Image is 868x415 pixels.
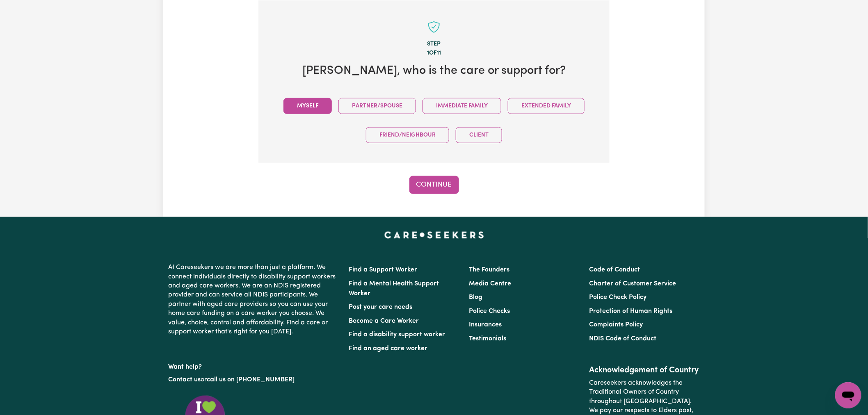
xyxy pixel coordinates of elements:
[469,335,506,342] a: Testimonials
[366,127,449,143] button: Friend/Neighbour
[469,267,509,273] a: The Founders
[168,260,339,340] p: At Careseekers we are more than just a platform. We connect individuals directly to disability su...
[589,308,673,315] a: Protection of Human Rights
[469,280,511,287] a: Media Centre
[456,127,502,143] button: Client
[835,382,861,408] iframe: Button to launch messaging window
[349,304,412,310] a: Post your care needs
[168,359,339,372] p: Want help?
[589,267,640,273] a: Code of Conduct
[469,294,482,301] a: Blog
[349,331,445,338] a: Find a disability support worker
[469,322,502,328] a: Insurances
[589,322,643,328] a: Complaints Policy
[272,64,596,78] h2: [PERSON_NAME] , who is the care or support for?
[384,232,484,238] a: Careseekers home page
[168,376,201,383] a: Contact us
[207,376,295,383] a: call us on [PHONE_NUMBER]
[349,280,439,297] a: Find a Mental Health Support Worker
[283,98,332,114] button: Myself
[272,49,596,58] div: 1 of 11
[349,318,419,324] a: Become a Care Worker
[272,40,596,49] div: Step
[589,294,647,301] a: Police Check Policy
[469,308,510,315] a: Police Checks
[423,98,501,114] button: Immediate Family
[589,335,657,342] a: NDIS Code of Conduct
[168,372,339,388] p: or
[349,267,417,273] a: Find a Support Worker
[508,98,585,114] button: Extended Family
[589,280,676,287] a: Charter of Customer Service
[338,98,416,114] button: Partner/Spouse
[589,365,700,375] h2: Acknowledgement of Country
[349,345,427,352] a: Find an aged care worker
[409,176,459,194] button: Continue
